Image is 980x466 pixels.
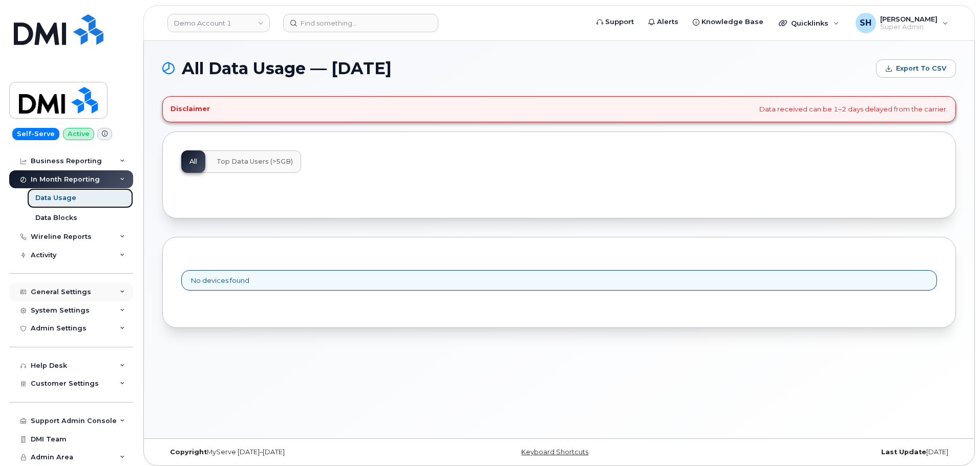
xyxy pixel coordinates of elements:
strong: Copyright [170,448,207,456]
div: Data received can be 1–2 days delayed from the carrier. [162,96,956,122]
span: Export to CSV [896,64,946,73]
div: MyServe [DATE]–[DATE] [162,448,427,456]
h4: Disclaimer [171,105,210,113]
div: No devices found [181,270,937,291]
a: Keyboard Shortcuts [521,448,588,456]
button: Export to CSV [876,59,956,78]
span: All Data Usage — [DATE] [182,61,392,76]
strong: Last Update [881,448,926,456]
span: Top Data Users (>5GB) [217,158,293,166]
div: [DATE] [691,448,956,456]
